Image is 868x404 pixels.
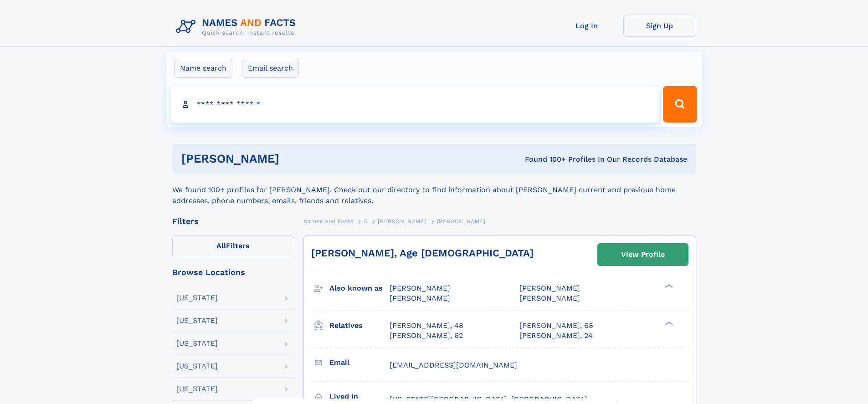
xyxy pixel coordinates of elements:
[176,317,218,324] div: [US_STATE]
[242,59,299,78] label: Email search
[378,215,426,227] a: [PERSON_NAME]
[364,218,368,225] span: A
[390,361,517,369] span: [EMAIL_ADDRESS][DOMAIN_NAME]
[176,340,218,347] div: [US_STATE]
[172,174,696,206] div: We found 100+ profiles for [PERSON_NAME]. Check out our directory to find information about [PERS...
[663,320,673,326] div: ❯
[181,153,402,164] h1: [PERSON_NAME]
[176,363,218,370] div: [US_STATE]
[303,215,354,227] a: Names and Facts
[402,154,687,164] div: Found 100+ Profiles In Our Records Database
[663,283,673,289] div: ❯
[519,331,593,341] a: [PERSON_NAME], 24
[390,284,450,292] span: [PERSON_NAME]
[519,284,580,292] span: [PERSON_NAME]
[172,217,294,225] div: Filters
[171,86,659,123] input: search input
[519,321,593,331] a: [PERSON_NAME], 68
[176,294,218,302] div: [US_STATE]
[390,294,450,302] span: [PERSON_NAME]
[172,15,303,39] img: Logo Names and Facts
[329,355,390,370] h3: Email
[390,331,463,341] a: [PERSON_NAME], 62
[364,215,368,227] a: A
[390,395,587,404] span: [US_STATE][GEOGRAPHIC_DATA], [GEOGRAPHIC_DATA]
[172,235,294,257] label: Filters
[623,15,696,37] a: Sign Up
[311,247,534,259] a: [PERSON_NAME], Age [DEMOGRAPHIC_DATA]
[172,268,294,276] div: Browse Locations
[390,321,463,331] a: [PERSON_NAME], 48
[550,15,623,37] a: Log In
[519,294,580,302] span: [PERSON_NAME]
[621,244,665,265] div: View Profile
[329,281,390,296] h3: Also known as
[216,241,226,250] span: All
[437,218,486,225] span: [PERSON_NAME]
[176,385,218,393] div: [US_STATE]
[598,244,688,266] a: View Profile
[378,218,426,225] span: [PERSON_NAME]
[663,86,697,123] button: Search Button
[329,318,390,333] h3: Relatives
[174,59,232,78] label: Name search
